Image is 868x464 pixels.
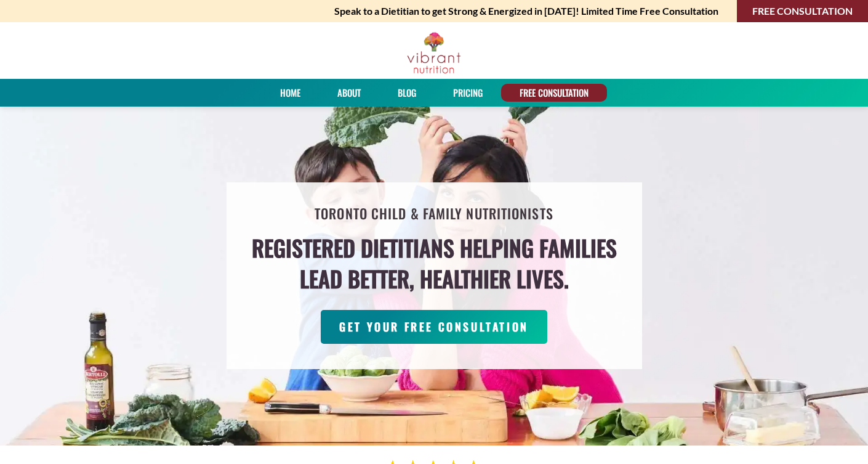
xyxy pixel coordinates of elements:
[393,84,420,102] a: Blog
[276,84,305,102] a: Home
[406,31,461,75] img: Vibrant Nutrition
[321,310,547,344] a: GET YOUR FREE CONSULTATION
[333,84,365,102] a: About
[449,84,487,102] a: PRICING
[252,232,617,295] h4: Registered Dietitians helping families lead better, healthier lives.
[515,84,593,102] a: FREE CONSULTATION
[334,2,718,20] strong: Speak to a Dietitian to get Strong & Energized in [DATE]! Limited Time Free Consultation
[315,201,553,226] h2: Toronto Child & Family Nutritionists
